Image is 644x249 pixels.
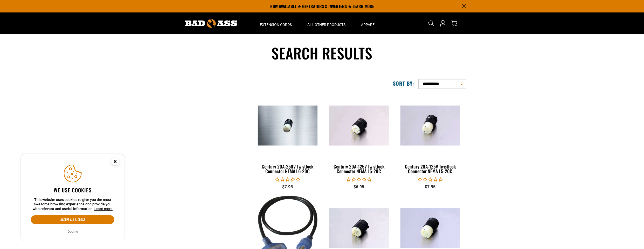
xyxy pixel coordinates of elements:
a: Learn more [94,207,113,211]
span: Apparel [361,22,377,27]
div: Century 20A-125V Twistlock Connector NEMA L5-20C [398,164,462,173]
span: 0.00 stars [275,177,300,182]
span: All Other Products [307,22,345,27]
a: Century 20A-250V Twistlock Connector NEMA L6-20C Century 20A-250V Twistlock Connector NEMA L6-20C [256,93,320,177]
div: $7.95 [256,184,320,190]
span: 0.00 stars [347,177,371,182]
a: Century 20A-125V Twistlock Connector NEMA L5-20C Century 20A-125V Twistlock Connector NEMA L5-20C [398,93,462,177]
div: $7.95 [398,184,462,190]
summary: All Other Products [300,12,353,34]
img: Century 20A-125V Twistlock Connector NEMA L5-20C [326,105,392,145]
button: Decline [66,229,79,234]
img: Century 20A-125V Twistlock Connector NEMA L5-20C [398,105,463,145]
aside: Cookie Consent [21,154,124,241]
h2: We use cookies [31,187,114,193]
p: This website uses cookies to give you the most awesome browsing experience and provide you with r... [31,198,114,211]
div: Century 20A-250V Twistlock Connector NEMA L6-20C [256,164,320,173]
button: Accept all & close [31,215,114,224]
img: Century 20A-250V Twistlock Connector NEMA L6-20C [255,105,320,145]
summary: Extension Cords [252,12,300,34]
h1: Search results [178,44,466,63]
div: Century 20A-125V Twistlock Connector NEMA L5-20C [327,164,391,173]
img: Century 20A-125/250V Twistlock Plug NEMA L14-20P [326,208,392,248]
span: 0.00 stars [418,177,443,182]
div: $6.95 [327,184,391,190]
span: Extension Cords [260,22,292,27]
label: Sort by: [393,80,414,87]
summary: Apparel [353,12,384,34]
summary: Search [427,19,435,28]
img: Bad Ass Extension Cords [185,19,237,28]
a: Century 20A-125V Twistlock Connector NEMA L5-20C Century 20A-125V Twistlock Connector NEMA L5-20C [327,93,391,177]
img: Century 20A-250V Twistlock Connector NEMA L15-20C [398,208,463,248]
